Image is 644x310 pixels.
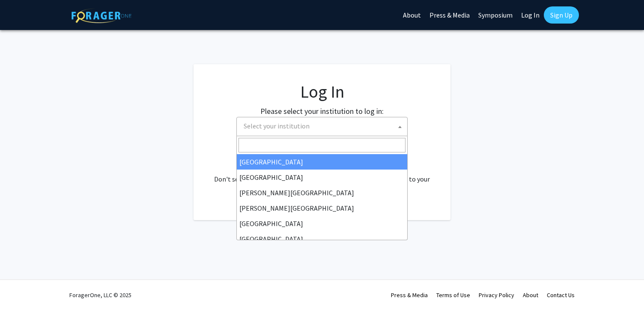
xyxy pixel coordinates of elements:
a: Contact Us [547,291,575,299]
li: [PERSON_NAME][GEOGRAPHIC_DATA] [237,185,407,200]
span: Select your institution [236,117,408,136]
a: Sign Up [544,6,579,24]
iframe: Chat [6,271,36,304]
div: ForagerOne, LLC © 2025 [69,280,131,310]
h1: Log In [211,81,433,102]
span: Select your institution [240,117,407,135]
li: [GEOGRAPHIC_DATA] [237,154,407,170]
input: Search [239,138,405,152]
a: Press & Media [391,291,428,299]
a: About [523,291,538,299]
div: No account? . Don't see your institution? about bringing ForagerOne to your institution. [211,153,433,194]
li: [PERSON_NAME][GEOGRAPHIC_DATA] [237,200,407,216]
span: Select your institution [244,122,310,130]
img: ForagerOne Logo [72,8,131,23]
li: [GEOGRAPHIC_DATA] [237,170,407,185]
label: Please select your institution to log in: [260,105,384,117]
li: [GEOGRAPHIC_DATA] [237,231,407,247]
a: Terms of Use [436,291,470,299]
a: Privacy Policy [479,291,514,299]
li: [GEOGRAPHIC_DATA] [237,216,407,231]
